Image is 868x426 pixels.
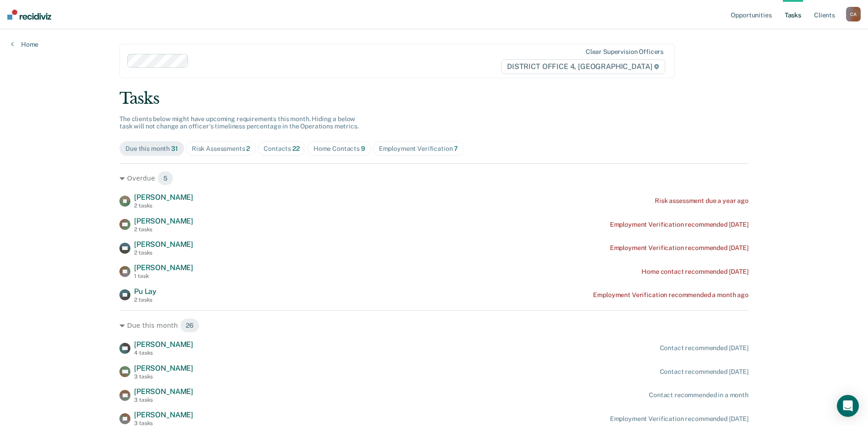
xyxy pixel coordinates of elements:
[846,7,861,21] div: C A
[11,40,38,48] a: Home
[586,48,663,56] div: Clear supervision officers
[134,287,156,296] span: Pu Lay
[192,145,250,153] div: Risk Assessments
[134,350,193,356] div: 4 tasks
[313,145,365,153] div: Home Contacts
[171,145,178,152] span: 31
[134,387,193,396] span: [PERSON_NAME]
[119,318,749,333] div: Due this month 26
[7,10,51,20] img: Recidiviz
[660,368,749,376] div: Contact recommended [DATE]
[134,297,156,303] div: 2 tasks
[649,391,749,399] div: Contact recommended in a month
[655,197,749,205] div: Risk assessment due a year ago
[361,145,365,152] span: 9
[660,344,749,352] div: Contact recommended [DATE]
[157,171,173,186] span: 5
[125,145,178,153] div: Due this month
[837,395,859,417] div: Open Intercom Messenger
[134,226,193,233] div: 2 tasks
[610,244,749,252] div: Employment Verification recommended [DATE]
[134,373,193,380] div: 3 tasks
[134,364,193,373] span: [PERSON_NAME]
[134,202,193,209] div: 2 tasks
[134,217,193,225] span: [PERSON_NAME]
[134,240,193,249] span: [PERSON_NAME]
[134,250,193,256] div: 2 tasks
[846,7,861,21] button: CA
[119,89,749,108] div: Tasks
[119,115,359,130] span: The clients below might have upcoming requirements this month. Hiding a below task will not chang...
[134,193,193,202] span: [PERSON_NAME]
[134,340,193,349] span: [PERSON_NAME]
[501,59,665,74] span: DISTRICT OFFICE 4, [GEOGRAPHIC_DATA]
[134,410,193,419] span: [PERSON_NAME]
[180,318,199,333] span: 26
[264,145,300,153] div: Contacts
[454,145,458,152] span: 7
[134,263,193,272] span: [PERSON_NAME]
[642,268,749,276] div: Home contact recommended [DATE]
[119,171,749,186] div: Overdue 5
[292,145,300,152] span: 22
[610,415,749,423] div: Employment Verification recommended [DATE]
[246,145,250,152] span: 2
[593,291,748,299] div: Employment Verification recommended a month ago
[134,273,193,279] div: 1 task
[134,397,193,403] div: 3 tasks
[610,221,749,229] div: Employment Verification recommended [DATE]
[379,145,458,153] div: Employment Verification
